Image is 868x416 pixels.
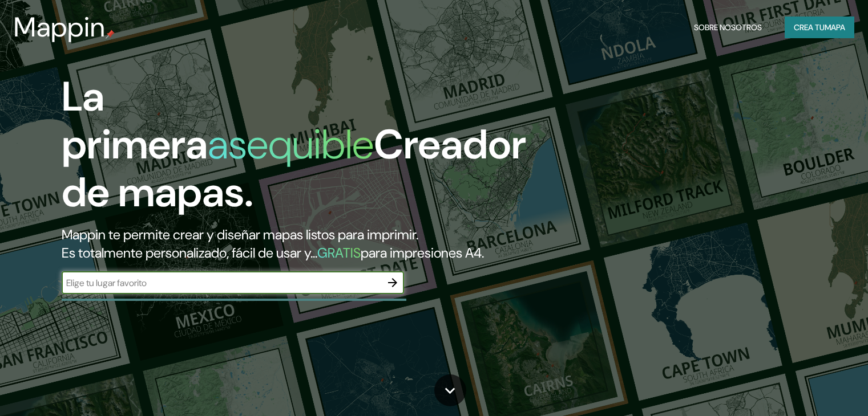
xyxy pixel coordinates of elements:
[14,9,106,45] font: Mappin
[62,70,208,171] font: La primera
[62,244,317,262] font: Es totalmente personalizado, fácil de usar y...
[694,22,762,32] font: Sobre nosotros
[825,22,845,32] font: mapa
[689,17,766,38] button: Sobre nosotros
[317,244,361,262] font: GRATIS
[62,118,526,219] font: Creador de mapas.
[361,244,484,262] font: para impresiones A4.
[785,17,854,38] button: Crea tumapa
[766,372,855,403] iframe: Lanzador de widgets de ayuda
[62,276,381,289] input: Elige tu lugar favorito
[106,30,115,39] img: pin de mapeo
[62,226,418,243] font: Mappin te permite crear y diseñar mapas listos para imprimir.
[794,22,825,32] font: Crea tu
[208,118,374,171] font: asequible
